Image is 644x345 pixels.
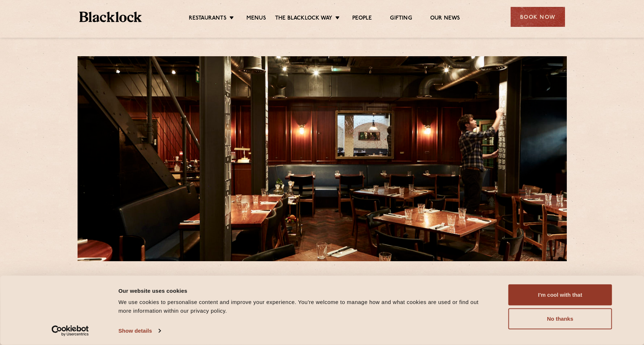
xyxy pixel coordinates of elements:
[119,286,492,295] div: Our website uses cookies
[275,15,332,23] a: The Blacklock Way
[189,15,227,23] a: Restaurants
[430,15,460,23] a: Our News
[119,325,161,336] a: Show details
[508,284,612,305] button: I'm cool with that
[511,7,565,27] div: Book Now
[79,12,142,22] img: BL_Textured_Logo-footer-cropped.svg
[352,15,372,23] a: People
[119,298,492,315] div: We use cookies to personalise content and improve your experience. You're welcome to manage how a...
[390,15,412,23] a: Gifting
[508,308,612,329] button: No thanks
[246,15,266,23] a: Menus
[38,325,102,336] a: Usercentrics Cookiebot - opens in a new window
